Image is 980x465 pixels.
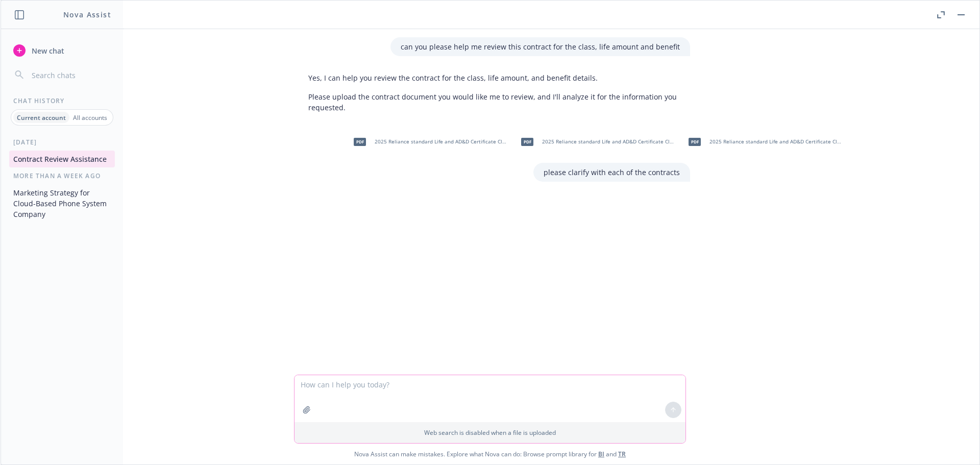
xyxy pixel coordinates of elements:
[9,41,115,60] button: New chat
[682,129,845,155] div: pdf2025 Reliance standard Life and AD&D Certificate Class3 RingCentral.pdf
[9,184,115,223] button: Marketing Strategy for Cloud-Based Phone System Company
[30,45,64,56] span: New chat
[1,172,123,180] div: More than a week ago
[347,129,510,155] div: pdf2025 Reliance standard Life and AD&D Certificate Class1 RingCentral.pdf
[514,129,678,155] div: pdf2025 Reliance standard Life and AD&D Certificate Class2 RingCentral.pdf
[401,41,680,52] p: can you please help me review this contract for the class, life amount and benefit
[709,138,843,145] span: 2025 Reliance standard Life and AD&D Certificate Class3 RingCentral.pdf
[17,113,66,122] p: Current account
[542,138,676,145] span: 2025 Reliance standard Life and AD&D Certificate Class2 RingCentral.pdf
[308,91,680,113] p: Please upload the contract document you would like me to review, and I'll analyze it for the info...
[544,167,680,178] p: please clarify with each of the contracts
[301,428,679,437] p: Web search is disabled when a file is uploaded
[521,138,533,145] span: pdf
[618,450,626,458] a: TR
[1,96,123,105] div: Chat History
[63,9,111,20] h1: Nova Assist
[73,113,107,122] p: All accounts
[375,138,508,145] span: 2025 Reliance standard Life and AD&D Certificate Class1 RingCentral.pdf
[1,138,123,146] div: [DATE]
[354,138,366,145] span: pdf
[30,68,111,82] input: Search chats
[308,72,680,83] p: Yes, I can help you review the contract for the class, life amount, and benefit details.
[689,138,701,145] span: pdf
[598,450,604,458] a: BI
[354,444,626,464] span: Nova Assist can make mistakes. Explore what Nova can do: Browse prompt library for and
[9,151,115,167] button: Contract Review Assistance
